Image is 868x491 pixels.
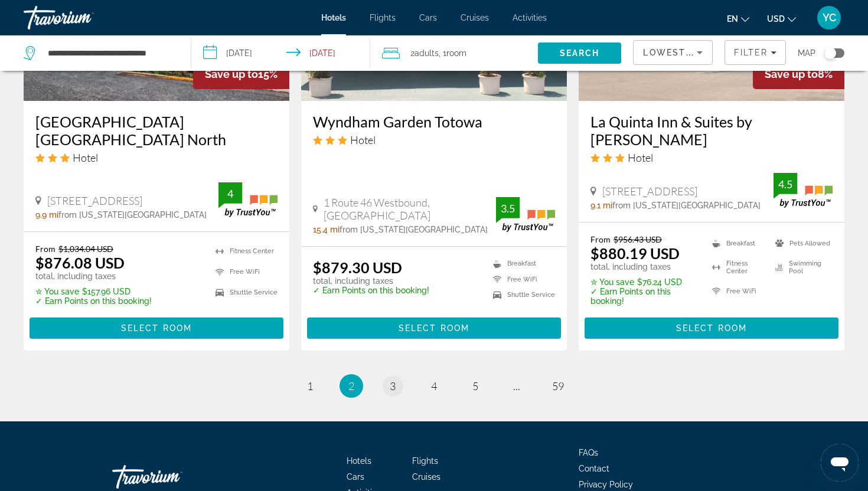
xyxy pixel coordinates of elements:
a: Wyndham Garden Totowa [313,113,555,130]
span: 15.4 mi [313,225,340,234]
li: Fitness Center [706,258,769,276]
a: FAQs [579,448,598,457]
span: Map [798,45,815,61]
button: Select Room [30,317,283,339]
span: From [590,234,611,244]
img: TrustYou guest rating badge [774,173,833,208]
p: total, including taxes [313,276,429,286]
ins: $876.08 USD [35,254,125,271]
li: Fitness Center [210,244,278,258]
a: Cruises [461,13,489,22]
button: Select Room [585,317,838,339]
nav: Pagination [24,374,844,398]
div: 8% [753,59,844,89]
li: Shuttle Service [487,290,555,300]
a: Cars [347,472,364,482]
li: Free WiFi [487,274,555,284]
button: Travelers: 2 adults, 0 children [370,35,538,71]
button: Filters [725,40,786,65]
p: ✓ Earn Points on this booking! [590,287,697,306]
span: en [727,14,738,24]
button: Select check in and out date [191,35,371,71]
span: Hotel [628,151,653,164]
span: Contact [579,464,609,473]
a: Flights [412,456,438,466]
a: Select Room [307,320,561,333]
div: 3 star Hotel [35,151,278,164]
img: TrustYou guest rating badge [496,197,555,232]
a: Cruises [412,472,440,482]
span: from [US_STATE][GEOGRAPHIC_DATA] [58,210,207,220]
span: from [US_STATE][GEOGRAPHIC_DATA] [340,225,488,234]
span: Select Room [676,323,747,333]
span: 2 [348,379,354,392]
div: 3.5 [496,201,520,215]
span: USD [767,14,785,24]
span: 2 [410,45,439,61]
p: ✓ Earn Points on this booking! [313,286,429,295]
span: 5 [472,379,478,392]
span: Select Room [399,323,469,333]
a: Privacy Policy [579,480,633,489]
li: Shuttle Service [210,285,278,300]
span: ✮ You save [590,277,634,287]
span: Hotel [350,133,376,146]
a: Flights [370,13,396,22]
a: Travorium [24,2,142,33]
li: Pets Allowed [769,234,833,252]
span: Room [446,48,466,58]
span: ... [513,379,520,392]
li: Free WiFi [210,264,278,279]
div: 4.5 [774,177,797,191]
span: 9.9 mi [35,210,58,220]
button: User Menu [814,5,844,30]
span: ✮ You save [35,287,79,296]
li: Free WiFi [706,282,769,300]
a: Hotels [321,13,346,22]
div: 3 star Hotel [313,133,555,146]
a: Activities [513,13,547,22]
button: Search [538,42,622,64]
del: $956.43 USD [614,234,662,244]
button: Change language [727,10,749,27]
a: La Quinta Inn & Suites by [PERSON_NAME] [590,113,833,148]
span: , 1 [439,45,466,61]
a: Select Room [30,320,283,333]
a: Hotels [347,456,371,466]
img: TrustYou guest rating badge [218,182,278,217]
mat-select: Sort by [643,45,703,60]
span: Cars [419,13,437,22]
ins: $880.19 USD [590,244,680,262]
p: ✓ Earn Points on this booking! [35,296,152,306]
button: Toggle map [815,48,844,58]
p: $76.24 USD [590,277,697,287]
span: YC [823,12,836,24]
span: Select Room [121,323,192,333]
li: Swimming Pool [769,258,833,276]
span: 4 [431,379,437,392]
a: Select Room [585,320,838,333]
span: 9.1 mi [590,201,612,210]
span: [STREET_ADDRESS] [47,194,142,207]
button: Change currency [767,10,796,27]
span: Filter [734,48,768,57]
span: 1 Route 46 Westbound, [GEOGRAPHIC_DATA] [324,196,496,222]
del: $1,034.04 USD [58,244,113,254]
span: From [35,244,56,254]
span: Save up to [765,68,818,80]
span: Hotel [73,151,98,164]
span: [STREET_ADDRESS] [602,185,697,198]
a: [GEOGRAPHIC_DATA] [GEOGRAPHIC_DATA] North [35,113,278,148]
ins: $879.30 USD [313,258,402,276]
